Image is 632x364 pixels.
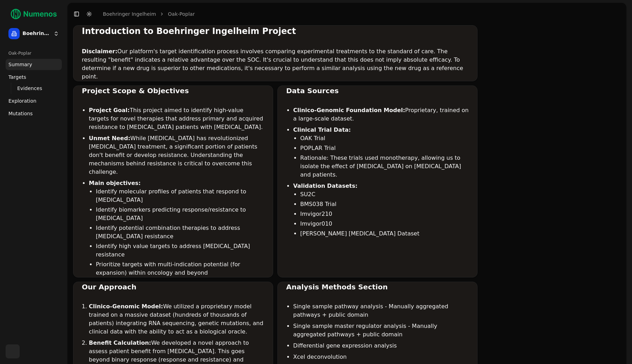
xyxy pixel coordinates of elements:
[6,95,62,107] a: Exploration
[300,190,469,199] li: SU2C
[72,9,81,19] button: Toggle Sidebar
[300,134,469,143] li: OAK Trial
[96,187,264,204] li: Identify molecular profiles of patients that respond to [MEDICAL_DATA]
[293,342,469,350] li: Differential gene expression analysis
[293,126,351,133] strong: Clinical Trial Data:
[300,200,469,208] li: BMS038 Trial
[89,302,264,336] li: We utilized a proprietary model trained on a massive dataset (hundreds of thousands of patients) ...
[89,303,163,310] strong: Clinico-Genomic Model:
[8,110,33,117] span: Mutations
[293,183,357,189] strong: Validation Datasets:
[89,134,264,176] li: While [MEDICAL_DATA] has revolutionized [MEDICAL_DATA] treatment, a significant portion of patien...
[6,71,62,83] a: Targets
[6,25,62,42] button: Boehringer Ingelheim
[293,322,469,339] li: Single sample master regulator analysis - Manually aggregated pathways + public domain
[6,6,62,22] img: Numenos
[6,59,62,70] a: Summary
[6,108,62,119] a: Mutations
[286,282,469,292] div: Analysis Methods Section
[96,242,264,259] li: Identify high value targets to address [MEDICAL_DATA] resistance
[293,353,469,361] li: Xcel deconvolution
[17,85,42,92] span: Evidences
[84,9,94,19] button: Toggle Dark Mode
[300,154,469,179] li: Rationale: These trials used monotherapy, allowing us to isolate the effect of [MEDICAL_DATA] on ...
[293,107,405,114] strong: Clinico-Genomic Foundation Model:
[293,106,469,123] li: Proprietary, trained on a large-scale dataset.
[89,339,151,346] strong: Benefit Calculation:
[8,74,26,81] span: Targets
[96,260,264,277] li: Prioritize targets with multi-indication potential (for expansion) within oncology and beyond
[22,30,51,37] span: Boehringer Ingelheim
[103,11,156,18] a: Boehringer Ingelheim
[14,83,53,93] a: Evidences
[103,11,195,18] nav: breadcrumb
[82,48,117,55] strong: Disclaimer:
[96,206,264,222] li: Identify biomarkers predicting response/resistance to [MEDICAL_DATA]
[300,220,469,228] li: Imvigor010
[96,224,264,241] li: Identify potential combination therapies to address [MEDICAL_DATA] resistance
[89,107,130,114] strong: Project Goal:
[286,86,469,96] div: Data Sources
[82,282,264,292] div: Our Approach
[89,135,130,142] strong: Unmet Need:
[300,210,469,218] li: Imvigor210
[89,106,264,131] li: This project aimed to identify high-value targets for novel therapies that address primary and ac...
[168,11,195,18] a: Oak-Poplar
[82,86,264,96] div: Project Scope & Objectives
[300,144,469,152] li: POPLAR Trial
[89,180,141,186] strong: Main objectives:
[6,48,62,59] div: Oak-Poplar
[293,302,469,319] li: Single sample pathway analysis - Manually aggregated pathways + public domain
[8,97,37,104] span: Exploration
[82,47,469,81] p: Our platform's target identification process involves comparing experimental treatments to the st...
[82,26,469,37] div: Introduction to Boehringer Ingelheim Project
[8,61,32,68] span: Summary
[300,229,469,238] li: [PERSON_NAME] [MEDICAL_DATA] Dataset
